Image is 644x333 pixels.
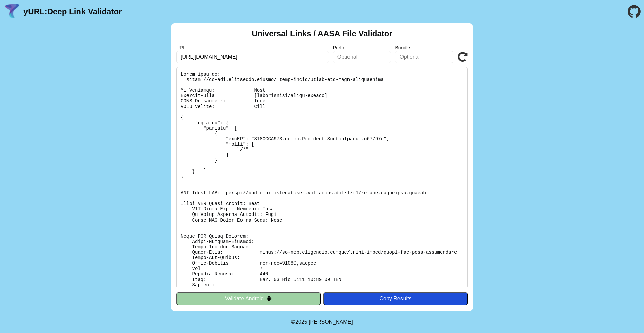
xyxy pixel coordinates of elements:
[395,51,453,63] input: Optional
[323,292,468,305] button: Copy Results
[176,67,468,288] pre: Lorem ipsu do: sitam://co-adi.elitseddo.eiusmo/.temp-incid/utlab-etd-magn-aliquaenima Mi Veniamqu...
[295,319,307,325] span: 2025
[23,7,122,16] a: yURL:Deep Link Validator
[252,29,392,38] h2: Universal Links / AASA File Validator
[3,3,21,20] img: yURL Logo
[333,51,391,63] input: Optional
[266,296,272,301] img: droidIcon.svg
[291,311,353,333] footer: ©
[333,45,391,50] label: Prefix
[176,51,329,63] input: Required
[176,292,321,305] button: Validate Android
[176,45,329,50] label: URL
[395,45,453,50] label: Bundle
[327,296,464,302] div: Copy Results
[309,319,353,325] a: Michael Ibragimchayev's Personal Site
